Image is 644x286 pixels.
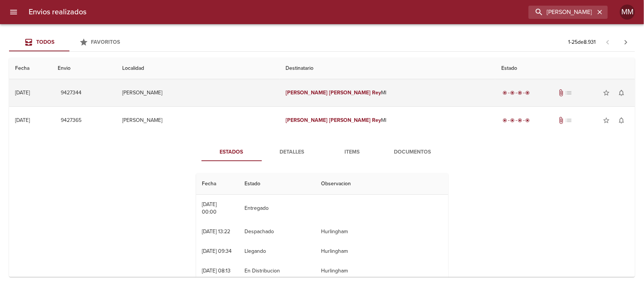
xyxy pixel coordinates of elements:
span: radio_button_checked [510,118,515,123]
td: Hurlingham [315,241,448,261]
td: Hurlingham [315,261,448,281]
span: Tiene documentos adjuntos [558,117,565,124]
button: 9427365 [58,114,85,128]
div: MM [620,5,635,20]
th: Observacion [315,173,448,195]
button: Agregar a favoritos [599,113,614,128]
th: Estado [495,58,635,79]
td: Hurlingham [315,222,448,241]
td: Ml [280,107,495,134]
span: Pagina anterior [599,38,617,46]
div: [DATE] 00:00 [202,201,217,215]
span: Tiene documentos adjuntos [558,89,565,97]
em: [PERSON_NAME] [329,117,371,123]
td: En Distribucion [238,261,315,281]
span: radio_button_checked [503,118,507,123]
span: Detalles [266,148,318,157]
span: Todos [36,39,54,45]
h6: Envios realizados [29,6,86,18]
div: [DATE] 13:22 [202,228,231,235]
span: notifications_none [618,89,625,97]
td: Despachado [238,222,315,241]
th: Envio [52,58,116,79]
button: Agregar a favoritos [599,85,614,100]
th: Localidad [116,58,280,79]
span: radio_button_checked [518,118,523,123]
div: Entregado [501,89,532,97]
button: 9427344 [58,86,85,100]
span: 9427365 [61,116,81,125]
div: Entregado [501,117,532,124]
span: No tiene pedido asociado [565,117,573,124]
span: Favoritos [91,39,120,45]
span: radio_button_checked [503,91,507,95]
em: Rey [372,117,381,123]
span: Pagina siguiente [617,33,635,51]
div: [DATE] 08:13 [202,268,231,274]
div: [DATE] [15,89,30,96]
p: 1 - 25 de 8.931 [568,38,596,46]
span: radio_button_checked [510,91,515,95]
th: Fecha [9,58,52,79]
em: [PERSON_NAME] [286,117,327,123]
div: Tabs detalle de guia [201,143,443,161]
th: Fecha [196,173,239,195]
div: Tabs Envios [9,33,130,51]
span: radio_button_checked [526,91,530,95]
em: [PERSON_NAME] [329,89,371,96]
span: radio_button_checked [526,118,530,123]
span: notifications_none [618,117,625,124]
td: [PERSON_NAME] [116,107,280,134]
th: Destinatario [280,58,495,79]
div: [DATE] [15,117,30,123]
td: Entregado [238,195,315,222]
div: [DATE] 09:34 [202,248,232,254]
td: Llegando [238,241,315,261]
span: Estados [206,148,257,157]
span: radio_button_checked [518,91,523,95]
span: 9427344 [61,88,81,98]
span: star_border [603,89,610,97]
span: Items [327,148,378,157]
th: Estado [238,173,315,195]
button: Activar notificaciones [614,85,629,100]
button: menu [5,3,23,21]
td: [PERSON_NAME] [116,79,280,106]
span: star_border [603,117,610,124]
em: [PERSON_NAME] [286,89,327,96]
div: Abrir información de usuario [620,5,635,20]
span: No tiene pedido asociado [565,89,573,97]
span: Documentos [387,148,438,157]
button: Activar notificaciones [614,113,629,128]
em: Rey [372,89,381,96]
input: buscar [529,6,595,19]
td: Ml [280,79,495,106]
